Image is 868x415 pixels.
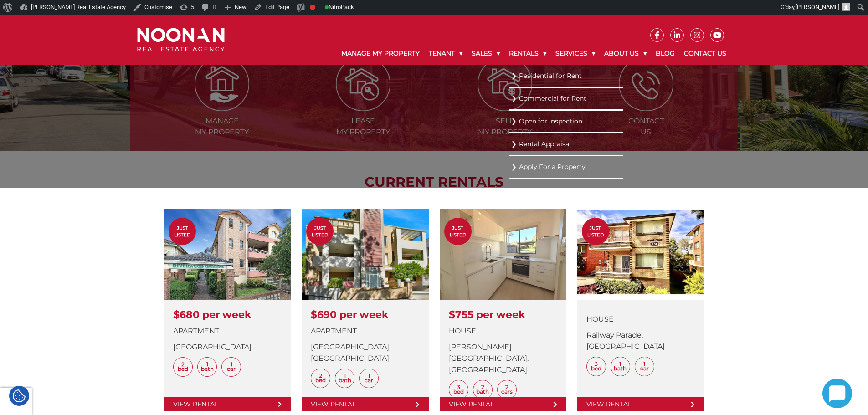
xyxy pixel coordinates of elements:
[444,225,472,238] span: Just Listed
[582,225,609,238] span: Just Listed
[137,28,225,52] img: Noonan Real Estate Agency
[511,138,621,150] a: Rental Appraisal
[511,92,621,105] a: Commercial for Rent
[600,42,651,65] a: About Us
[9,386,29,406] div: Cookie Settings
[551,42,600,65] a: Services
[337,42,424,65] a: Manage My Property
[511,115,621,128] a: Open for Inspection
[306,225,334,238] span: Just Listed
[310,5,315,10] div: Focus keyphrase not set
[467,42,504,65] a: Sales
[424,42,467,65] a: Tenant
[169,225,196,238] span: Just Listed
[679,42,731,65] a: Contact Us
[511,161,621,173] a: Apply For a Property
[504,42,551,65] a: Rentals
[511,70,621,82] a: Residential for Rent
[796,4,839,10] span: [PERSON_NAME]
[651,42,679,65] a: Blog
